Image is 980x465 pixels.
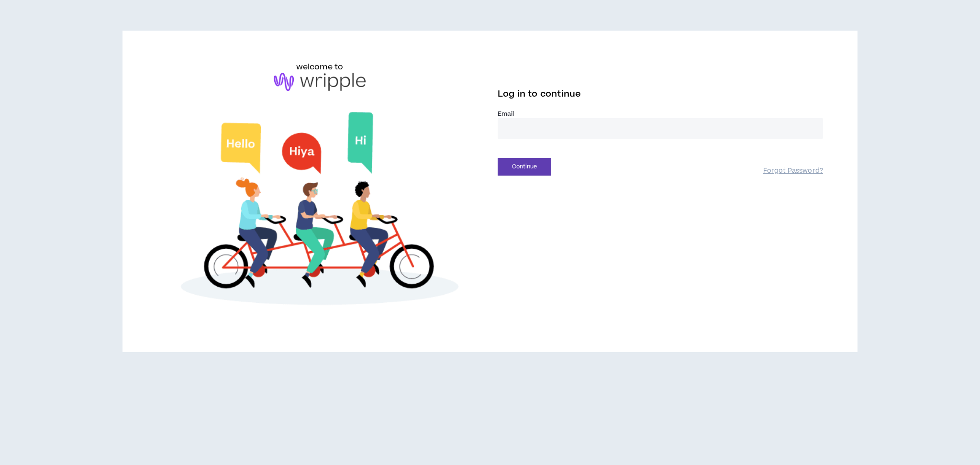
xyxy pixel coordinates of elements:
[498,158,551,176] button: Continue
[296,61,344,73] h6: welcome to
[274,73,366,91] img: logo-brand.png
[763,166,823,176] a: Forgot Password?
[498,88,581,100] span: Log in to continue
[498,110,823,118] label: Email
[157,100,482,321] img: Welcome to Wripple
